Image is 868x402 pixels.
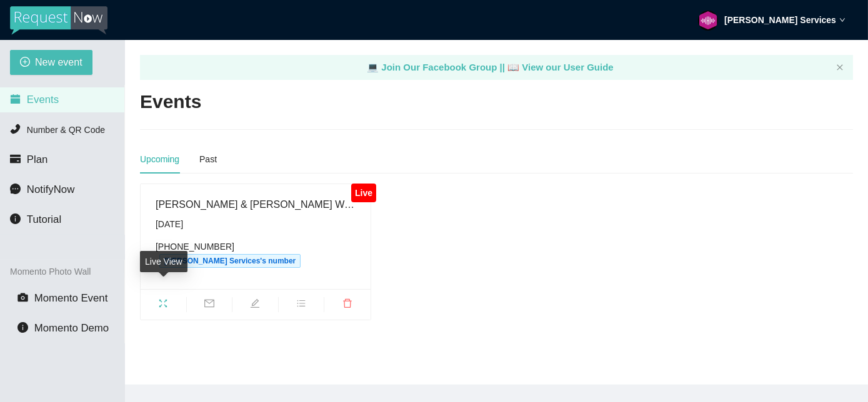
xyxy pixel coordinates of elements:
span: calendar [10,94,21,104]
div: [PHONE_NUMBER] [156,240,356,268]
div: Past [199,152,217,166]
div: [DATE] [156,217,356,231]
span: Momento Event [34,292,108,304]
span: fullscreen [141,298,186,312]
span: Momento Demo [34,322,109,334]
span: camera [17,292,28,303]
span: close [836,64,844,71]
a: laptop Join Our Facebook Group || [367,62,507,72]
h2: Events [140,89,201,115]
img: RequestNow [10,6,107,35]
span: Number & QR Code [27,125,105,135]
span: bars [279,298,324,312]
span: New event [35,54,82,70]
span: credit-card [10,154,21,164]
button: plus-circleNew event [10,50,92,75]
span: message [10,184,21,194]
span: plus-circle [20,57,30,69]
span: down [839,17,846,23]
span: mail [187,298,232,312]
button: close [836,64,844,72]
div: [PERSON_NAME] & [PERSON_NAME] Wedding [156,197,356,212]
span: edit [232,298,278,312]
img: ACg8ocKxLascktzZF3FQsvIIm9RT88ck_ch6oFsfBqIc-6qbykrcGA7G=s96-c [698,11,718,31]
span: info-circle [10,213,21,224]
div: Upcoming [140,152,179,166]
span: laptop [367,62,379,72]
span: delete [324,298,371,312]
span: phone [10,124,21,134]
span: laptop [507,62,519,72]
span: [PERSON_NAME] Services's number [159,254,301,268]
span: Tutorial [27,213,61,225]
div: Live View [140,251,187,272]
a: laptop View our User Guide [507,62,614,72]
span: Events [27,94,59,105]
strong: [PERSON_NAME] Services [724,15,836,25]
span: Plan [27,154,48,165]
span: info-circle [17,322,28,333]
div: Live [351,184,376,202]
span: NotifyNow [27,184,74,195]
